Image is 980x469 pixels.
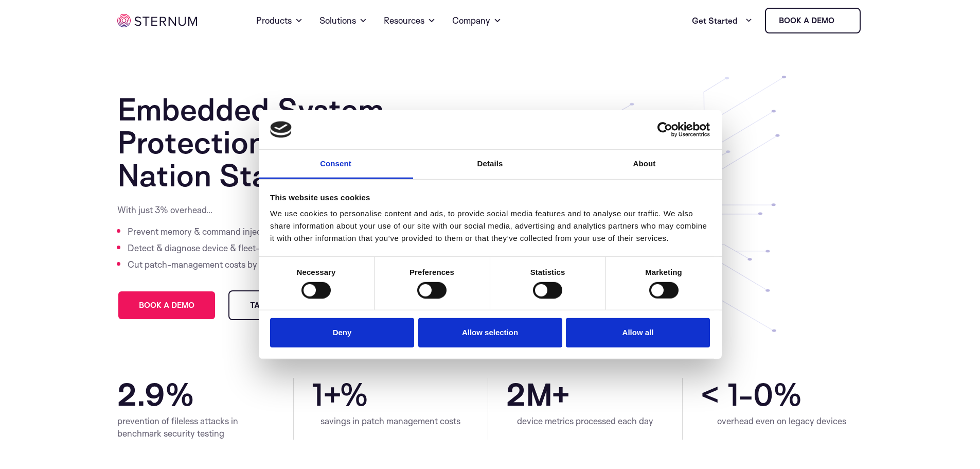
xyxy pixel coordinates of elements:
a: Get Started [692,10,753,31]
a: About [567,150,722,179]
button: Allow selection [418,318,562,348]
strong: Marketing [645,268,682,276]
div: savings in patch management costs [312,415,470,427]
div: overhead even on legacy devices [701,415,863,427]
span: Book a demo [139,302,194,309]
a: Book a demo [765,8,861,33]
a: Details [413,150,567,179]
a: Products [256,2,303,39]
a: Solutions [319,2,367,39]
div: We use cookies to personalise content and ads, to provide social media features and to analyse ou... [270,207,710,245]
strong: Statistics [530,268,565,276]
div: This website uses cookies [270,192,710,204]
div: prevention of fileless attacks in benchmark security testing [117,415,275,440]
a: Book a demo [117,290,216,320]
button: Allow all [566,318,710,348]
li: Cut patch-management costs by 40% [128,256,357,273]
img: sternum iot [839,16,847,25]
span: 2 [506,378,526,411]
a: Company [452,2,502,39]
a: Take a Platform Tour [228,290,367,320]
button: Deny [270,318,414,348]
a: Consent [259,150,413,179]
li: Prevent memory & command injection attacks in real-time [128,223,357,240]
span: 2.9 [117,378,165,411]
span: < 1- [701,378,753,411]
li: Detect & diagnose device & fleet-level anomalies [128,240,357,256]
a: Usercentrics Cookiebot - opens in a new window [620,122,710,137]
p: With just 3% overhead… [117,204,357,216]
span: +% [323,378,470,411]
span: 1 [312,378,323,411]
h1: Embedded System Protection Against Nation State Attacks [117,93,470,192]
img: logo [270,121,292,138]
span: % [165,378,275,411]
span: % [773,378,863,411]
strong: Necessary [297,268,336,276]
span: M+ [526,378,664,411]
img: sternum iot [117,14,197,27]
span: Take a Platform Tour [250,302,345,309]
span: 0 [753,378,773,411]
strong: Preferences [409,268,454,276]
div: device metrics processed each day [506,415,664,427]
a: Resources [384,2,436,39]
